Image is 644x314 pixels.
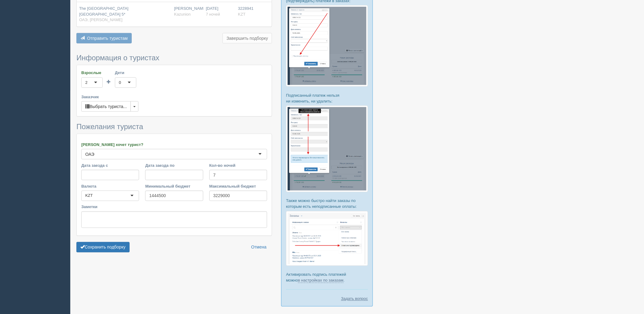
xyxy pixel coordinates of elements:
input: 7-10 или 7,10,14 [209,170,267,180]
span: 3228941 [238,6,254,11]
label: Валюта [81,183,139,189]
div: [PERSON_NAME] [174,6,201,17]
div: KZT [85,193,93,199]
h3: Информация о туристах [76,54,272,62]
p: Подписанный платеж нельзя ни изменить, ни удалить: [286,92,368,104]
span: KZT [238,12,246,17]
button: Сохранить подборку [76,242,130,252]
img: %D0%BF%D0%BE%D0%B4%D1%82%D0%B2%D0%B5%D1%80%D0%B6%D0%B4%D0%B5%D0%BD%D0%B8%D0%B5-%D0%BE%D0%BF%D0%BB... [286,106,368,192]
a: Задать вопрос [341,296,368,302]
div: ОАЭ [85,151,94,157]
label: Взрослые [81,70,103,76]
div: 0 [119,80,121,86]
button: Отправить туристам [76,33,132,43]
span: ОАЭ, [PERSON_NAME] [79,17,123,22]
label: Кол-во ночей [209,163,267,168]
div: 2 [85,80,87,86]
label: Дата заезда по [145,163,203,168]
span: 7 ночей [206,12,220,17]
span: The [GEOGRAPHIC_DATA] [GEOGRAPHIC_DATA] 5* [79,6,128,17]
button: Завершить подборку [223,33,272,43]
img: %D0%BF%D0%BE%D0%B4%D1%82%D0%B2%D0%B5%D1%80%D0%B6%D0%B4%D0%B5%D0%BD%D0%B8%D0%B5-%D0%BE%D0%BF%D0%BB... [286,211,368,266]
label: [PERSON_NAME] хочет турист? [81,142,267,148]
label: Максимальный бюджет [209,183,267,189]
div: [DATE] [206,6,233,17]
p: Активировать подпись платежей можно . [286,272,368,283]
label: Заказчик [81,94,267,100]
a: Отмена [247,242,270,252]
img: %D0%BF%D0%BE%D0%B4%D1%82%D0%B2%D0%B5%D1%80%D0%B6%D0%B4%D0%B5%D0%BD%D0%B8%D0%B5-%D0%BE%D0%BF%D0%BB... [286,5,368,87]
a: в настройках по заказам [298,278,344,283]
label: Дата заезда с [81,163,139,168]
button: Выбрать туриста... [81,101,131,112]
span: Пожелания туриста [76,122,143,131]
span: Отправить туристам [87,36,128,41]
label: Минимальный бюджет [145,183,203,189]
label: Дети [115,70,136,76]
p: Также можно быстро найти заказы по которым есть неподписанные оплаты: [286,198,368,210]
label: Заметки [81,204,267,210]
span: Kazunion [174,12,191,17]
